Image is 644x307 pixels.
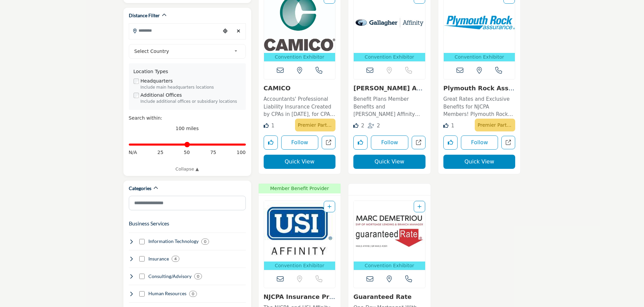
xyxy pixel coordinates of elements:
[129,149,137,156] span: N/A
[264,123,269,128] i: Like
[148,238,199,245] h4: Information Technology: Software, cloud services, data management, analytics, automation
[271,123,274,129] span: 1
[210,149,216,156] span: 75
[139,274,145,279] input: Select Consulting/Advisory checkbox
[129,24,220,37] input: Search Location
[443,95,516,118] p: Great Rates and Exclusive Benefits for NJCPA Members! Plymouth Rock Assurance proudly offers NJCP...
[174,256,177,261] b: 4
[197,274,199,279] b: 0
[281,135,319,150] button: Follow
[264,155,336,169] button: Quick View
[265,54,334,61] p: Convention Exhibitor
[461,135,498,150] button: Follow
[201,239,209,245] div: 0 Results For Information Technology
[477,120,513,130] p: Premier Partner
[443,85,515,99] a: Plymouth Rock Assura...
[204,239,206,244] b: 0
[264,201,335,262] img: NJCPA Insurance Program - Powered by USI Affinity
[141,78,173,85] label: Headquarters
[361,123,364,129] span: 2
[264,95,336,118] p: Accountants' Professional Liability Insurance Created by CPAs in [DATE], for CPAs, CAMICO provide...
[353,94,426,118] a: Benefit Plans Member Benefits and [PERSON_NAME] Affinity have teamed up to offer NJCPA members a ...
[234,24,244,38] div: Clear search location
[129,12,160,19] h2: Distance Filter
[264,135,278,150] button: Like listing
[451,123,455,129] span: 1
[134,68,241,75] div: Location Types
[443,94,516,118] a: Great Rates and Exclusive Benefits for NJCPA Members! Plymouth Rock Assurance proudly offers NJCP...
[445,54,514,61] p: Convention Exhibitor
[148,290,186,297] h4: Human Resources: Payroll, benefits, HR consulting, talent acquisition, training
[353,123,358,128] i: Likes
[443,123,448,128] i: Like
[148,273,192,280] h4: Consulting/Advisory: Business consulting, mergers & acquisitions, growth strategies
[353,85,426,92] h3: Gallagher Affinity
[189,291,197,297] div: 0 Results For Human Resources
[176,126,199,131] span: 100 miles
[354,201,425,262] img: Guaranteed Rate
[148,255,169,262] h4: Insurance: Professional liability, healthcare, life insurance, risk management
[322,136,335,150] a: Open camico in new tab
[129,166,246,173] a: Collapse ▲
[141,99,241,105] div: Include additional offices or subsidiary locations
[264,85,291,92] a: CAMICO
[157,149,164,156] span: 25
[353,155,426,169] button: Quick View
[355,262,424,269] p: Convention Exhibitor
[141,85,241,91] div: Include main headquarters locations
[172,256,179,262] div: 4 Results For Insurance
[298,120,333,130] p: Premier Partner
[443,85,516,92] h3: Plymouth Rock Assurance
[377,123,380,129] span: 2
[264,201,335,270] a: Open Listing in new tab
[443,135,458,150] button: Like listing
[501,136,515,150] a: Open plymouth in new tab
[412,136,426,150] a: Open gallagher in new tab
[353,293,412,300] a: Guaranteed Rate
[264,293,336,301] h3: NJCPA Insurance Program - Powered by USI Affinity
[141,92,182,99] label: Additional Offices
[139,239,145,244] input: Select Information Technology checkbox
[237,149,246,156] span: 100
[371,135,408,150] button: Follow
[264,94,336,118] a: Accountants' Professional Liability Insurance Created by CPAs in [DATE], for CPAs, CAMICO provide...
[417,204,421,209] a: Add To List
[134,47,231,55] span: Select Country
[129,219,169,227] button: Business Services
[129,185,151,192] h2: Categories
[355,54,424,61] p: Convention Exhibitor
[265,262,334,269] p: Convention Exhibitor
[261,185,339,192] span: Member Benefit Provider
[354,201,425,270] a: Open Listing in new tab
[368,122,380,130] div: Followers
[353,293,426,301] h3: Guaranteed Rate
[327,204,331,209] a: Add To List
[443,155,516,169] button: Quick View
[353,95,426,118] p: Benefit Plans Member Benefits and [PERSON_NAME] Affinity have teamed up to offer NJCPA members a ...
[264,85,336,92] h3: CAMICO
[129,115,246,122] div: Search within:
[353,135,368,150] button: Like listing
[194,273,202,279] div: 0 Results For Consulting/Advisory
[129,196,246,210] input: Search Category
[139,256,145,262] input: Select Insurance checkbox
[220,24,230,38] div: Choose your current location
[139,291,145,297] input: Select Human Resources checkbox
[192,291,194,296] b: 0
[353,85,423,99] a: [PERSON_NAME] Affinity
[184,149,190,156] span: 50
